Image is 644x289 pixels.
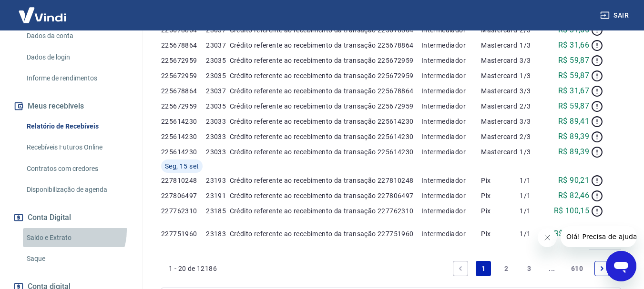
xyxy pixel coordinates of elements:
p: Crédito referente ao recebimento da transação 227810248 [230,176,421,185]
a: Next page [594,261,610,276]
p: 225678864 [161,86,206,96]
p: 225614230 [161,117,206,126]
p: Mastercard [481,86,520,96]
p: Pix [481,176,520,185]
p: R$ 59,87 [558,100,589,112]
button: Conta Digital [11,207,131,228]
p: Crédito referente ao recebimento da transação 225672959 [230,56,421,65]
a: Contratos com credores [23,159,131,179]
p: Pix [481,206,520,216]
p: 23033 [206,147,229,157]
a: Saldo e Extrato [23,228,131,248]
p: 227806497 [161,191,206,200]
img: Vindi [11,0,73,30]
a: Recebíveis Futuros Online [23,138,131,157]
iframe: Mensagem da empresa [561,226,636,247]
a: Informe de rendimentos [23,69,131,88]
p: R$ 90,21 [558,175,589,186]
p: Crédito referente ao recebimento da transação 225614230 [230,117,421,126]
span: Olá! Precisa de ajuda? [6,7,80,14]
p: 1/3 [520,147,549,157]
span: Seg, 15 set [165,161,199,171]
p: 1 - 20 de 12186 [169,264,217,273]
p: R$ 100,15 [554,205,590,217]
p: 23035 [206,101,229,111]
p: Pix [481,191,520,200]
p: 225672959 [161,71,206,80]
p: 1/1 [520,229,549,239]
p: 227751960 [161,229,206,239]
p: 225672959 [161,101,206,111]
p: 23033 [206,117,229,126]
p: 23193 [206,176,229,185]
p: 23035 [206,71,229,80]
iframe: Fechar mensagem [538,228,557,247]
p: R$ 89,41 [558,116,589,127]
p: 2/3 [520,132,549,141]
p: Mastercard [481,101,520,111]
p: Intermediador [421,132,481,141]
p: Intermediador [421,101,481,111]
p: 225678864 [161,40,206,50]
a: Dados de login [23,48,131,67]
p: Crédito referente ao recebimento da transação 225672959 [230,101,421,111]
p: R$ 59,87 [558,55,589,66]
a: Page 2 [499,261,514,276]
ul: Pagination [449,257,613,280]
p: R$ 89,39 [558,131,589,142]
p: R$ 31,66 [558,40,589,51]
p: Crédito referente ao recebimento da transação 225678864 [230,86,421,96]
p: 3/3 [520,86,549,96]
p: Crédito referente ao recebimento da transação 225614230 [230,132,421,141]
p: 3/3 [520,56,549,65]
a: Page 610 [567,261,587,276]
p: 227810248 [161,176,206,185]
p: Pix [481,229,520,239]
p: Crédito referente ao recebimento da transação 225678864 [230,40,421,50]
p: 2/3 [520,101,549,111]
p: Mastercard [481,71,520,80]
p: Crédito referente ao recebimento da transação 227806497 [230,191,421,200]
p: Intermediador [421,40,481,50]
p: 23033 [206,132,229,141]
p: 23185 [206,206,229,216]
p: Mastercard [481,132,520,141]
a: Saque [23,249,131,269]
p: Intermediador [421,229,481,239]
a: Dados da conta [23,26,131,46]
p: 23191 [206,191,229,200]
p: Intermediador [421,176,481,185]
a: Disponibilização de agenda [23,180,131,199]
p: 3/3 [520,117,549,126]
p: 227762310 [161,206,206,216]
p: 23037 [206,40,229,50]
p: Mastercard [481,117,520,126]
p: 23037 [206,86,229,96]
a: Page 1 is your current page [476,261,491,276]
p: 1/3 [520,71,549,80]
p: 23035 [206,56,229,65]
p: 1/1 [520,176,549,185]
p: R$ 82,46 [558,190,589,201]
p: 1/1 [520,191,549,200]
p: Crédito referente ao recebimento da transação 225614230 [230,147,421,157]
iframe: Botão para abrir a janela de mensagens [606,251,636,281]
p: Intermediador [421,56,481,65]
p: 1/3 [520,40,549,50]
p: Intermediador [421,86,481,96]
p: Intermediador [421,191,481,200]
p: R$ 89,39 [558,146,589,158]
p: R$ 31,67 [558,85,589,97]
p: Intermediador [421,117,481,126]
p: Mastercard [481,147,520,157]
a: Previous page [453,261,468,276]
p: Mastercard [481,56,520,65]
a: Jump forward [544,261,560,276]
p: 225672959 [161,56,206,65]
a: Relatório de Recebíveis [23,117,131,136]
p: Crédito referente ao recebimento da transação 227751960 [230,229,421,239]
p: 23183 [206,229,229,239]
p: Crédito referente ao recebimento da transação 227762310 [230,206,421,216]
p: Mastercard [481,40,520,50]
p: Crédito referente ao recebimento da transação 225672959 [230,71,421,80]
